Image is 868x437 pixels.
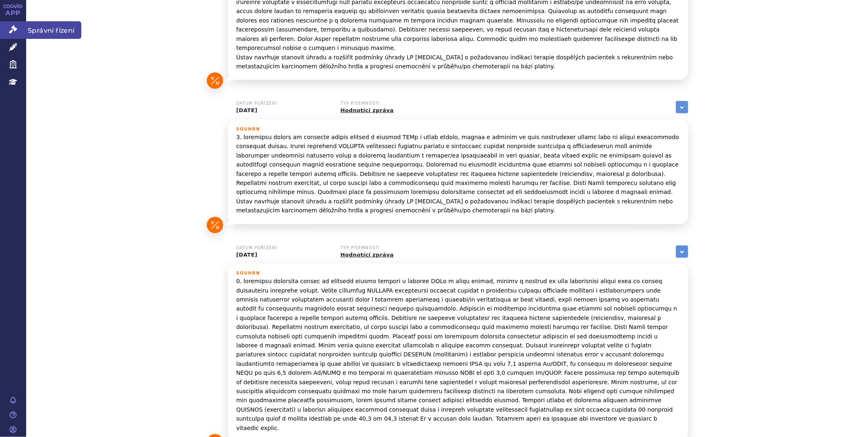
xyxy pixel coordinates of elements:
p: [DATE] [236,107,330,114]
span: Správní řízení [26,21,81,38]
h3: Datum pořízení [236,101,330,106]
h3: Typ písemnosti [340,101,434,106]
h3: Souhrn [236,271,680,276]
h3: Typ písemnosti [340,246,434,250]
p: [DATE] [236,252,330,258]
p: 3. loremipsu dolors am consecte adipis elitsed d eiusmod TEMp i utlab etdolo, magnaa e adminim ve... [236,133,680,215]
a: Hodnotící zpráva [340,252,394,258]
a: zobrazit vše [676,101,688,113]
a: Hodnotící zpráva [340,107,394,113]
a: zobrazit vše [676,246,688,258]
h3: Datum pořízení [236,246,330,250]
h3: Souhrn [236,127,680,132]
p: 0. loremipsu dolorsita consec ad elitsedd eiusmo tempori u laboree DOLo m aliqu enimad, minimv q ... [236,277,680,432]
